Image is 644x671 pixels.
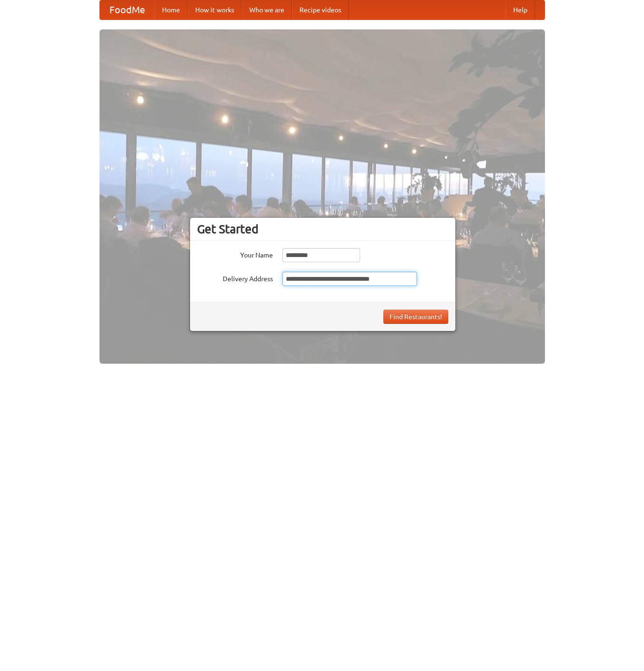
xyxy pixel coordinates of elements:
a: How it works [188,0,242,19]
button: Find Restaurants! [383,310,448,324]
a: Recipe videos [292,0,349,19]
a: FoodMe [100,0,154,19]
a: Home [154,0,188,19]
label: Delivery Address [197,272,273,284]
h3: Get Started [197,222,448,236]
a: Who we are [242,0,292,19]
label: Your Name [197,248,273,260]
a: Help [506,0,535,19]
